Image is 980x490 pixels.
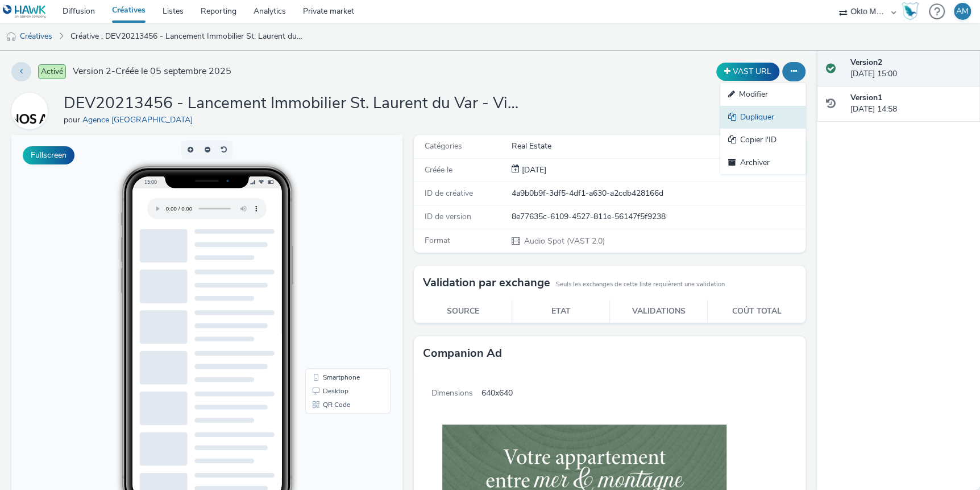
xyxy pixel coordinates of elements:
[23,146,74,164] button: Fullscreen
[133,44,146,50] span: 15:00
[555,280,724,289] small: Seuls les exchanges de cette liste requièrent une validation
[64,114,82,125] span: pour
[296,263,377,277] li: QR Code
[520,164,546,175] span: [DATE]
[713,63,782,81] div: Dupliquer la créative en un VAST URL
[850,92,882,103] strong: Version 1
[3,5,47,19] img: undefined Logo
[65,23,310,50] a: Créative : DEV20213456 - Lancement Immobilier St. Laurent du Var - Visuel 2
[296,249,377,263] li: Desktop
[73,65,231,78] span: Version 2 - Créée le 05 septembre 2025
[312,266,339,273] span: QR Code
[850,57,882,68] strong: Version 2
[512,141,804,152] div: Real Estate
[902,2,919,20] img: Hawk Academy
[422,345,501,362] h3: Companion Ad
[64,93,518,114] h1: DEV20213456 - Lancement Immobilier St. Laurent du Var - Visuel 2
[424,211,471,222] span: ID de version
[422,274,550,291] h3: Validation par exchange
[296,236,377,249] li: Smartphone
[13,94,46,127] img: Agence Buenos Aires
[720,151,805,174] a: Archiver
[414,370,481,416] span: Dimensions
[424,141,462,151] span: Catégories
[512,188,804,199] div: 4a9b0b9f-3df5-4df1-a630-a2cdb428166d
[720,83,805,106] a: Modifier
[610,300,708,323] th: Validations
[520,164,546,176] div: Création 05 septembre 2025, 14:58
[708,300,805,323] th: Coût total
[523,236,605,246] span: Audio Spot (VAST 2.0)
[902,2,923,20] a: Hawk Academy
[6,31,17,43] img: audio
[38,64,66,79] span: Activé
[512,211,804,223] div: 8e77635c-6109-4527-811e-56147f5f9238
[720,106,805,129] a: Dupliquer
[512,300,609,323] th: Etat
[82,114,197,125] a: Agence [GEOGRAPHIC_DATA]
[424,188,472,199] span: ID de créative
[481,370,512,416] span: 640x640
[720,129,805,151] a: Copier l'ID
[312,239,348,246] span: Smartphone
[850,92,971,116] div: [DATE] 14:58
[11,105,52,116] a: Agence Buenos Aires
[424,164,452,175] span: Créée le
[956,3,969,20] div: AM
[850,57,971,80] div: [DATE] 15:00
[424,235,450,246] span: Format
[414,300,512,323] th: Source
[312,253,337,260] span: Desktop
[716,63,779,81] button: VAST URL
